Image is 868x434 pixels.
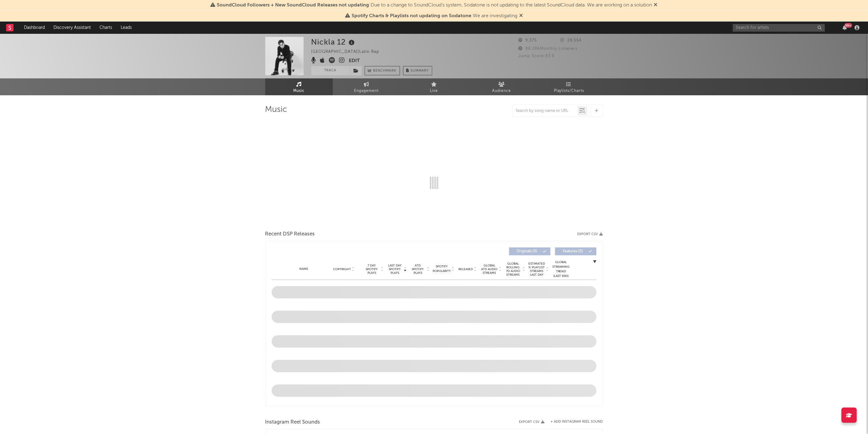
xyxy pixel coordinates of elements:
a: Dashboard [20,22,49,34]
button: Export CSV [578,232,603,236]
span: Playlists/Charts [554,87,584,95]
span: Estimated % Playlist Streams Last Day [528,262,545,277]
div: [GEOGRAPHIC_DATA] | Latin Rap [311,48,387,56]
span: 9,375 [519,38,537,42]
span: Audience [492,87,511,95]
button: Originals(0) [509,247,551,255]
span: Originals ( 0 ) [513,250,541,253]
span: 98,286 Monthly Listeners [519,47,578,51]
a: Playlists/Charts [535,78,603,95]
button: Edit [349,57,360,65]
span: Released [459,267,473,271]
div: Nickla 12 [311,37,356,47]
span: Dismiss [654,3,658,8]
span: Spotify Charts & Playlists not updating on Sodatone [352,14,471,18]
span: Global ATD Audio Streams [481,264,498,275]
a: Leads [116,22,136,34]
button: Export CSV [519,420,545,424]
a: Discovery Assistant [49,22,95,34]
button: Features(0) [555,247,597,255]
span: 7 Day Spotify Plays [364,264,380,275]
span: Copyright [333,267,351,271]
span: : Due to a change to SoundCloud's system, Sodatone is not updating to the latest SoundCloud data.... [217,3,652,8]
input: Search by song name or URL [513,108,578,113]
span: Benchmark [373,67,397,75]
span: Features ( 0 ) [559,250,587,253]
a: Charts [95,22,116,34]
button: 99+ [843,25,847,30]
button: + Add Instagram Reel Sound [551,420,603,424]
a: Audience [468,78,535,95]
span: Spotify Popularity [433,264,451,274]
button: Track [311,66,350,75]
a: Music [265,78,333,95]
span: Instagram Reel Sounds [265,419,320,426]
span: 28,554 [561,38,582,42]
a: Benchmark [365,66,400,75]
span: Music [293,87,305,95]
span: Live [430,87,438,95]
span: Summary [411,69,429,73]
span: Recent DSP Releases [265,231,315,238]
span: Last Day Spotify Plays [387,264,403,275]
span: Engagement [354,87,379,95]
span: Global Rolling 7D Audio Streams [505,262,522,277]
a: Engagement [333,78,400,95]
div: Global Streaming Trend (Last 60D) [552,260,570,278]
input: Search for artists [733,24,825,32]
span: ATD Spotify Plays [410,264,426,275]
a: Live [400,78,468,95]
div: + Add Instagram Reel Sound [545,420,603,424]
div: 99 + [845,23,852,28]
div: Name [284,267,324,271]
span: : We are investigating [352,14,517,18]
button: Summary [403,66,432,75]
span: Jump Score: 83.9 [519,54,555,58]
span: SoundCloud Followers + New SoundCloud Releases not updating [217,3,369,8]
span: Dismiss [519,14,523,18]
